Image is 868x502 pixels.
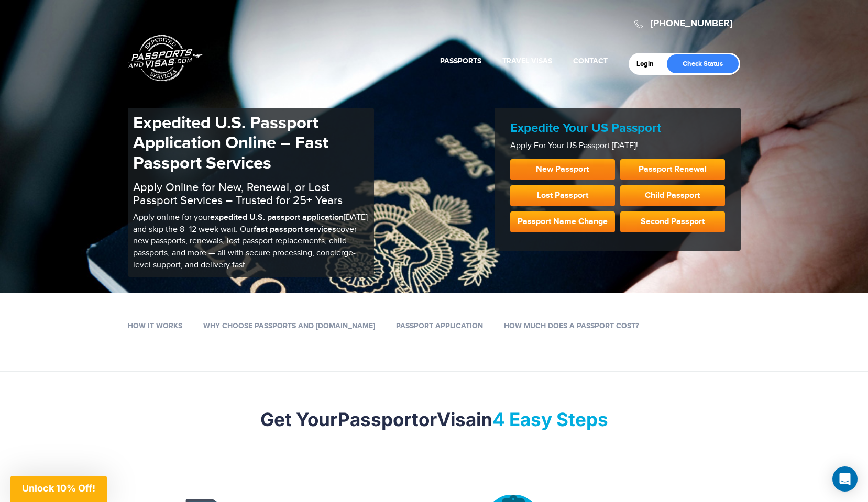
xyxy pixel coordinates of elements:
[510,121,725,136] h2: Expedite Your US Passport
[210,213,344,222] b: expedited U.S. passport application
[510,211,615,232] a: Passport Name Change
[128,408,741,430] h2: Get Your or in
[22,483,95,494] span: Unlock 10% Off!
[396,321,483,330] a: Passport Application
[492,408,608,430] mark: 4 Easy Steps
[440,57,481,65] a: Passports
[502,57,552,65] a: Travel Visas
[338,408,419,430] strong: Passport
[651,18,732,29] a: [PHONE_NUMBER]
[510,185,615,206] a: Lost Passport
[510,140,725,152] p: Apply For Your US Passport [DATE]!
[620,211,725,232] a: Second Passport
[620,185,725,206] a: Child Passport
[10,476,107,502] div: Unlock 10% Off!
[128,321,182,330] a: How it works
[437,408,476,430] strong: Visa
[620,159,725,180] a: Passport Renewal
[203,321,375,330] a: Why Choose Passports and [DOMAIN_NAME]
[667,54,739,73] a: Check Status
[133,212,369,272] p: Apply online for your [DATE] and skip the 8–12 week wait. Our cover new passports, renewals, lost...
[573,57,608,65] a: Contact
[254,225,336,235] b: fast passport services
[504,321,639,330] a: How Much Does a Passport Cost?
[128,35,203,82] a: Passports & [DOMAIN_NAME]
[133,181,369,206] h2: Apply Online for New, Renewal, or Lost Passport Services – Trusted for 25+ Years
[832,466,858,492] div: Open Intercom Messenger
[133,113,369,173] h1: Expedited U.S. Passport Application Online – Fast Passport Services
[636,60,661,68] a: Login
[510,159,615,180] a: New Passport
